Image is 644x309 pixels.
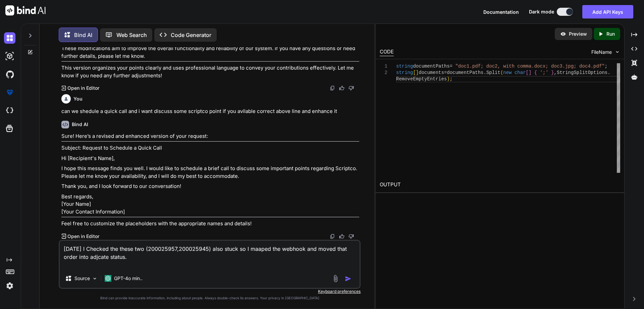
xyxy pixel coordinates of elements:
span: = [449,64,452,69]
img: githubDark [4,69,15,80]
p: This version organizes your points clearly and uses professional language to convey your contribu... [61,64,359,79]
span: [ [413,70,416,75]
span: ] [416,70,418,75]
img: copy [330,234,335,239]
p: Subject: Request to Schedule a Quick Call [61,144,359,152]
span: ) [447,76,449,82]
span: } [551,70,554,75]
div: CODE [380,48,394,56]
span: char [515,70,526,75]
p: These modifications aim to improve the overall functionality and reliability of our system. If yo... [61,45,359,60]
h6: You [73,95,83,102]
span: { [534,70,537,75]
span: Documentation [483,9,519,15]
span: RemoveEmptyEntries [396,76,447,82]
p: Web Search [116,31,147,39]
img: darkChat [4,32,15,44]
span: documentPaths [413,64,449,69]
span: new [503,70,512,75]
span: StringSplitOptions [557,70,607,75]
span: "doc1.pdf; doc2, with comma.docx; doc3.jpg; doc4.p [455,64,596,69]
img: Bind AI [5,5,46,15]
span: [ [526,70,528,75]
p: Bind can provide inaccurate information, including about people. Always double-check its answers.... [59,296,361,301]
textarea: [DATE] I Checked the these two (200025957,200025945) also stuck so I maaped the webhook and moved... [60,241,360,269]
span: ; [604,64,607,69]
span: documentPaths [447,70,483,75]
img: premium [4,87,15,98]
span: ';' [540,70,548,75]
span: df" [596,64,604,69]
p: GPT-4o min.. [114,275,143,282]
button: Add API Keys [582,5,633,18]
span: Split [486,70,500,75]
span: Dark mode [529,8,554,15]
img: settings [4,280,15,292]
img: preview [560,31,566,37]
p: Sure! Here’s a revised and enhanced version of your request: [61,132,359,140]
img: copy [330,85,335,91]
p: I hope this message finds you well. I would like to schedule a brief call to discuss some importa... [61,165,359,180]
img: chevron down [614,49,620,55]
p: Hi [Recipient's Name], [61,155,359,162]
span: ] [529,70,531,75]
div: 2 [380,70,387,76]
img: like [339,234,344,239]
button: Documentation [483,8,519,15]
img: dislike [348,234,354,239]
h6: Bind AI [72,121,88,128]
p: Best regards, [Your Name] [Your Contact Information] [61,193,359,216]
p: Preview [569,31,587,37]
span: string [396,64,413,69]
span: documents [419,70,444,75]
p: Thank you, and I look forward to our conversation! [61,183,359,190]
p: Bind AI [74,31,92,39]
img: darkAi-studio [4,50,15,62]
span: string [396,70,413,75]
img: like [339,85,344,91]
p: can we shedule a quick call and i want discuss some scriptco point if you avilable correct above ... [61,108,359,115]
img: attachment [332,275,339,282]
p: Keyboard preferences [59,289,361,294]
p: Run [606,31,615,37]
p: Open in Editor [67,233,99,240]
div: 1 [380,63,387,70]
p: Open in Editor [67,85,99,91]
span: , [554,70,556,75]
img: dislike [348,85,354,91]
span: . [483,70,486,75]
p: Source [74,275,90,282]
span: . [607,70,610,75]
img: GPT-4o mini [105,275,111,282]
img: Pick Models [92,276,98,281]
img: icon [345,275,352,282]
p: Feel free to customize the placeholders with the appropriate names and details! [61,220,359,228]
img: cloudideIcon [4,105,15,116]
h2: OUTPUT [376,177,624,193]
span: = [444,70,447,75]
span: ( [500,70,503,75]
p: Code Generator [171,31,211,39]
span: FileName [591,49,612,55]
span: ; [449,76,452,82]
